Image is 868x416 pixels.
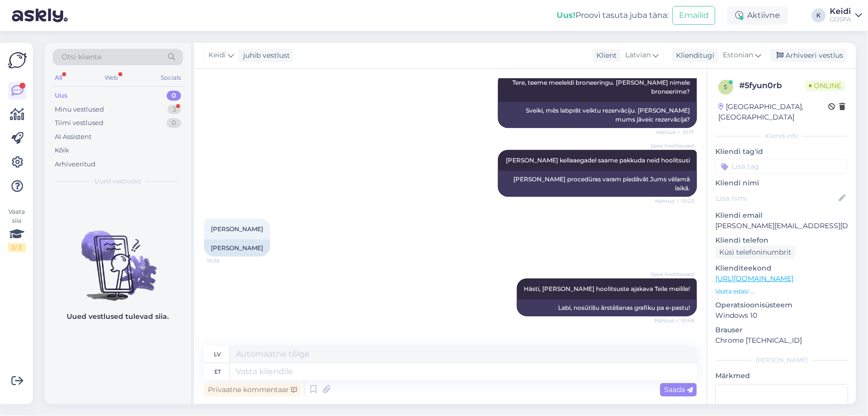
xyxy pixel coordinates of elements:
span: Estonian [723,50,753,61]
div: Klient [592,50,617,61]
div: Tiimi vestlused [55,118,103,128]
span: Uued vestlused [95,177,141,186]
div: Proovi tasuta juba täna: [557,9,669,21]
span: [PERSON_NAME] kellaaegadel saame pakkuda neid hoolitsusi [506,156,690,164]
span: Spaa hoolitsused [651,271,694,278]
div: All [53,71,64,84]
span: Keidi [208,50,226,61]
p: Kliendi email [715,210,848,221]
span: Hästi, [PERSON_NAME] hoolitsuste ajakava Teile meilile! [524,285,690,292]
div: [PERSON_NAME] [715,356,848,365]
div: 2 / 3 [8,243,26,252]
div: Klienditugi [672,50,714,61]
div: Socials [159,71,183,84]
div: Aktiivne [727,6,788,24]
span: 5 [724,83,728,91]
span: Saada [664,385,693,394]
div: 0 [167,91,181,101]
input: Lisa nimi [716,193,837,204]
span: Nähtud ✓ 10:23 [655,197,694,205]
p: Chrome [TECHNICAL_ID] [715,335,848,346]
div: Keidi [830,7,851,15]
div: Privaatne kommentaar [204,383,301,397]
span: Spaa hoolitsused [651,142,694,149]
div: [PERSON_NAME] [204,240,270,257]
p: Märkmed [715,371,848,381]
div: Arhiveeritud [55,159,96,169]
div: GOSPA [830,15,851,23]
p: Windows 10 [715,310,848,321]
p: [PERSON_NAME][EMAIL_ADDRESS][DOMAIN_NAME] [715,221,848,231]
div: Minu vestlused [55,105,104,115]
div: AI Assistent [55,132,92,142]
span: Latvian [625,50,651,61]
div: Web [103,71,120,84]
span: Tere, teeme meeleldi broneeringu. [PERSON_NAME] nimele broneerime? [512,79,691,95]
a: KeidiGOSPA [830,7,862,23]
div: lv [214,346,221,363]
div: Arhiveeri vestlus [771,49,847,62]
p: Operatsioonisüsteem [715,300,848,310]
div: [GEOGRAPHIC_DATA], [GEOGRAPHIC_DATA] [718,102,828,123]
span: Nähtud ✓ 10:49 [655,317,694,324]
div: [PERSON_NAME] procedūras varam piedāvāt Jums vēlamā laikā. [498,171,697,197]
p: Vaata edasi ... [715,287,848,296]
div: 3 [168,105,181,115]
div: Sveiki, mēs labprāt veiktu rezervāciju. [PERSON_NAME] mums jāveic rezervācija? [498,102,697,128]
div: et [214,363,221,380]
input: Lisa tag [715,159,848,174]
img: Askly Logo [8,51,27,70]
span: Online [805,80,845,91]
p: Kliendi telefon [715,235,848,246]
p: Brauser [715,325,848,335]
div: Vaata siia [8,207,26,252]
p: Uued vestlused tulevad siia. [67,311,169,322]
span: Nähtud ✓ 10:17 [656,129,694,136]
div: Kliendi info [715,132,848,140]
div: Labi, nosūtīšu ārstēšanas grafiku pa e-pastu! [517,299,697,316]
div: Küsi telefoninumbrit [715,246,795,259]
div: K [812,8,826,22]
p: Kliendi nimi [715,178,848,188]
span: 10:36 [207,257,244,265]
div: Uus [55,91,68,101]
span: Otsi kliente [62,52,101,62]
div: 0 [167,118,181,128]
b: Uus! [557,10,576,20]
img: No chats [45,213,191,302]
p: Kliendi tag'id [715,146,848,157]
div: juhib vestlust [239,50,290,61]
a: [URL][DOMAIN_NAME] [715,274,793,283]
div: Kõik [55,145,69,155]
button: Emailid [673,6,715,25]
span: [PERSON_NAME] [211,225,263,233]
div: # 5fyun0rb [739,80,805,92]
p: Klienditeekond [715,263,848,274]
